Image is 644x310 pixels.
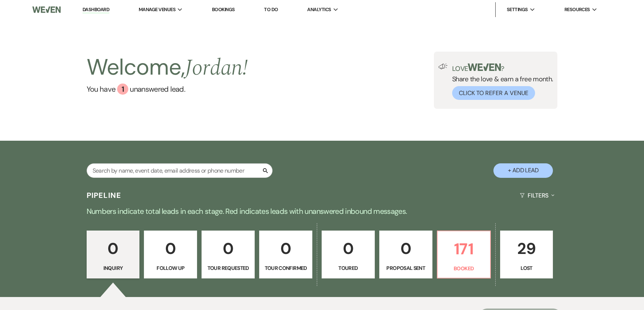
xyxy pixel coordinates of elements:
[322,231,375,279] a: 0Toured
[206,264,250,272] p: Tour Requested
[87,190,122,200] h3: Pipeline
[117,84,128,95] div: 1
[259,231,312,279] a: 0Tour Confirmed
[185,51,248,85] span: Jordan !
[91,264,135,272] p: Inquiry
[384,264,428,272] p: Proposal Sent
[505,264,548,272] p: Lost
[452,63,553,72] p: Love ?
[505,236,548,261] p: 29
[54,205,590,217] p: Numbers indicate total leads in each stage. Red indicates leads with unanswered inbound messages.
[139,6,176,13] span: Manage Venues
[438,63,448,69] img: loud-speaker-illustration.svg
[326,236,370,261] p: 0
[206,236,250,261] p: 0
[442,264,486,273] p: Booked
[264,6,278,13] a: To Do
[264,236,307,261] p: 0
[87,163,273,178] input: Search by name, event date, email address or phone number
[442,236,486,261] p: 171
[452,86,535,100] button: Click to Refer a Venue
[149,236,192,261] p: 0
[83,6,109,13] a: Dashboard
[500,231,553,279] a: 29Lost
[87,52,248,84] h2: Welcome,
[212,6,235,13] a: Bookings
[384,236,428,261] p: 0
[307,6,331,13] span: Analytics
[87,84,248,95] a: You have 1 unanswered lead.
[437,231,491,279] a: 171Booked
[379,231,432,279] a: 0Proposal Sent
[517,186,557,205] button: Filters
[326,264,370,272] p: Toured
[264,264,307,272] p: Tour Confirmed
[149,264,192,272] p: Follow Up
[91,236,135,261] p: 0
[507,6,528,13] span: Settings
[87,231,140,279] a: 0Inquiry
[564,6,590,13] span: Resources
[144,231,197,279] a: 0Follow Up
[493,163,553,178] button: + Add Lead
[468,63,501,71] img: weven-logo-green.svg
[448,63,553,100] div: Share the love & earn a free month.
[32,2,61,17] img: Weven Logo
[202,231,255,279] a: 0Tour Requested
